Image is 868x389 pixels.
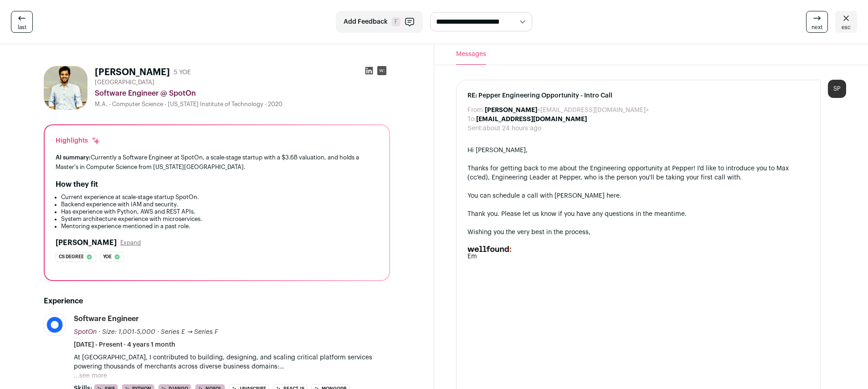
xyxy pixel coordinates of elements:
div: Em [467,252,810,261]
div: 5 YOE [174,68,191,77]
div: Wishing you the very best in the process, [467,228,810,237]
h2: How they fit [56,179,98,190]
div: Thanks for getting back to me about the Engineering opportunity at Pepper! I'd like to introduce ... [467,164,810,182]
span: last [18,24,26,31]
span: esc [842,24,851,31]
span: Add Feedback [344,17,388,26]
dt: To: [467,115,476,124]
a: esc [835,11,857,33]
div: Thank you. Please let us know if you have any questions in the meantime. [467,210,810,219]
div: Software Engineer @ SpotOn [95,88,390,99]
dt: Sent: [467,124,483,133]
p: At [GEOGRAPHIC_DATA], I contributed to building, designing, and scaling critical platform service... [74,353,390,371]
span: Cs degree [59,252,84,261]
h2: [PERSON_NAME] [56,237,117,248]
li: System architecture experience with microservices. [61,215,378,223]
div: Currently a Software Engineer at SpotOn, a scale-stage startup with a $3.6B valuation, and holds ... [56,153,378,172]
div: SP [828,80,846,98]
span: SpotOn [74,329,97,335]
span: AI summary: [56,154,91,160]
dt: From: [467,106,485,115]
h2: Experience [44,296,390,307]
button: Messages [456,44,486,65]
button: Add Feedback F [336,11,423,33]
span: next [812,24,822,31]
b: [PERSON_NAME] [485,107,537,113]
span: · Size: 1,001-5,000 [98,329,155,335]
button: ...see more [74,371,107,380]
img: e1762d7f72b984258348e7a8bbbedaab985aaed60c07d8ad0f6b794216ce3571.jpg [44,314,65,335]
a: next [806,11,828,33]
button: Expand [120,239,141,246]
a: You can schedule a call with [PERSON_NAME] here. [467,193,621,199]
span: [GEOGRAPHIC_DATA] [95,79,154,86]
span: RE: Pepper Engineering Opportunity - Intro Call [467,91,810,100]
dd: about 24 hours ago [483,124,541,133]
h1: [PERSON_NAME] [95,66,170,79]
span: · [157,328,159,337]
a: last [11,11,33,33]
div: Highlights [56,136,101,145]
span: Yoe [103,252,112,261]
li: Has experience with Python, AWS and REST APIs. [61,208,378,215]
img: 83bfd38b41d9fbe9de6f282e8ba7e14164ca9554d0601c977596117da2a3572d.jpg [44,66,87,110]
span: [DATE] - Present · 4 years 1 month [74,340,175,349]
li: Mentoring experience mentioned in a past role. [61,223,378,230]
div: Software Engineer [74,314,139,324]
div: Hi [PERSON_NAME], [467,146,810,155]
li: Current experience at scale-stage startup SpotOn. [61,194,378,201]
b: [EMAIL_ADDRESS][DOMAIN_NAME] [476,116,587,123]
img: AD_4nXd8mXtZXxLy6BW5oWOQUNxoLssU3evVOmElcTYOe9Q6vZR7bHgrarcpre-H0wWTlvQlXrfX4cJrmfo1PaFpYlo0O_KYH... [467,246,511,252]
span: Series E → Series F [161,329,218,335]
span: F [391,17,401,26]
div: M.A. - Computer Science - [US_STATE] Institute of Technology - 2020 [95,101,390,108]
dd: <[EMAIL_ADDRESS][DOMAIN_NAME]> [485,106,649,115]
li: Backend experience with IAM and security. [61,201,378,208]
